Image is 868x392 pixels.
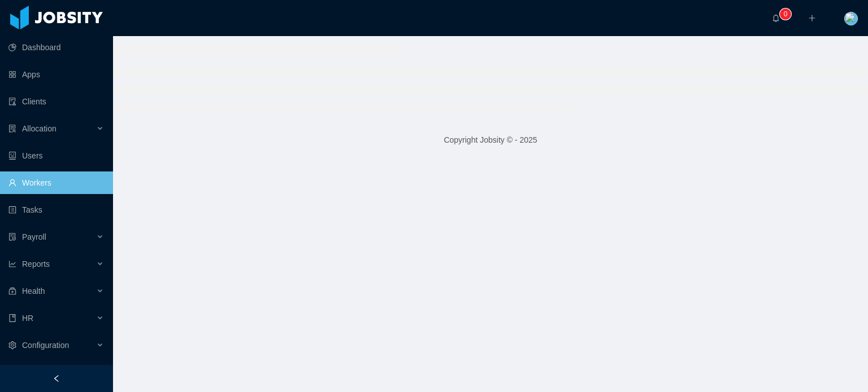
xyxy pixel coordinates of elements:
[8,125,16,133] i: icon: solution
[8,90,104,113] a: icon: auditClients
[8,314,16,322] i: icon: book
[8,144,104,167] a: icon: robotUsers
[808,14,816,22] i: icon: plus
[8,260,16,268] i: icon: line-chart
[8,171,104,194] a: icon: userWorkers
[844,12,858,25] img: fac05ab0-2f77-4b7e-aa06-e407e3dfb45d_68d568d424e29.png
[22,287,45,296] span: Health
[772,14,780,22] i: icon: bell
[8,341,16,349] i: icon: setting
[8,233,16,241] i: icon: file-protect
[22,124,57,133] span: Allocation
[780,8,791,20] sup: 0
[8,63,104,86] a: icon: appstoreApps
[113,121,868,160] footer: Copyright Jobsity © - 2025
[8,36,104,59] a: icon: pie-chartDashboard
[22,314,33,323] span: HR
[22,341,69,350] span: Configuration
[8,199,104,221] a: icon: profileTasks
[22,259,50,268] span: Reports
[8,287,16,295] i: icon: medicine-box
[22,232,46,241] span: Payroll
